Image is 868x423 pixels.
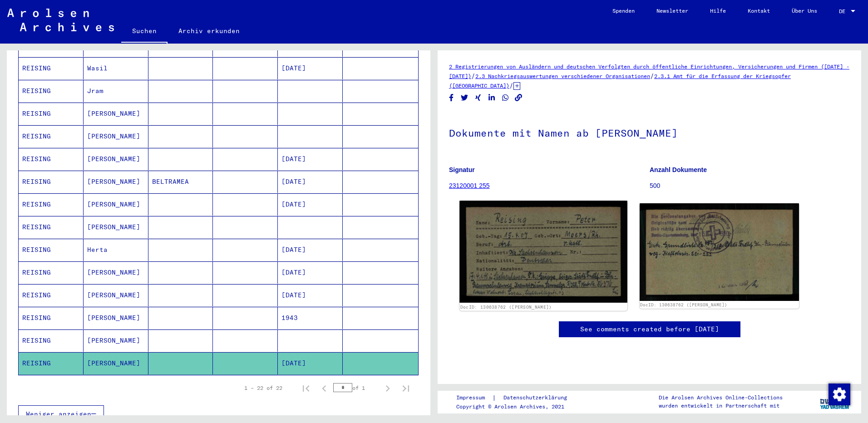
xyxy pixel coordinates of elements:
mat-cell: BELTRAMEA [148,171,213,193]
mat-cell: REISING [19,261,84,284]
mat-cell: [DATE] [278,352,343,374]
mat-cell: [PERSON_NAME] [84,330,148,352]
mat-cell: [PERSON_NAME] [84,352,148,374]
h1: Dokumente mit Namen ab [PERSON_NAME] [449,112,850,152]
span: DE [839,8,849,15]
p: 500 [650,181,850,191]
a: Impressum [456,393,492,403]
mat-cell: [PERSON_NAME] [84,171,148,193]
div: of 1 [333,384,379,392]
a: DocID: 130638762 ([PERSON_NAME]) [460,305,552,310]
button: Share on LinkedIn [487,92,497,103]
div: | [456,393,578,403]
button: Copy link [514,92,523,103]
mat-cell: [PERSON_NAME] [84,216,148,238]
a: 23120001 255 [449,182,490,189]
mat-cell: Herta [84,239,148,261]
span: Weniger anzeigen [26,410,91,418]
mat-cell: [PERSON_NAME] [84,193,148,216]
p: Die Arolsen Archives Online-Collections [659,393,783,402]
button: First page [297,379,315,397]
mat-cell: [DATE] [278,148,343,170]
b: Anzahl Dokumente [650,166,707,173]
a: Suchen [121,20,168,44]
button: Previous page [315,379,333,397]
a: 2.3 Nachkriegsauswertungen verschiedener Organisationen [475,73,650,79]
mat-cell: [DATE] [278,57,343,79]
mat-cell: [DATE] [278,284,343,306]
mat-cell: REISING [19,193,84,216]
mat-cell: [PERSON_NAME] [84,148,148,170]
mat-cell: REISING [19,103,84,125]
mat-cell: REISING [19,125,84,148]
button: Share on Facebook [447,92,456,103]
p: wurden entwickelt in Partnerschaft mit [659,402,783,410]
img: 002.jpg [640,203,799,301]
mat-cell: REISING [19,80,84,102]
mat-cell: REISING [19,352,84,374]
mat-cell: [PERSON_NAME] [84,284,148,306]
button: Share on Xing [473,92,483,103]
img: 001.jpg [459,201,627,302]
mat-cell: REISING [19,239,84,261]
mat-cell: Jram [84,80,148,102]
button: Share on Twitter [460,92,469,103]
mat-cell: REISING [19,216,84,238]
a: 2 Registrierungen von Ausländern und deutschen Verfolgten durch öffentliche Einrichtungen, Versic... [449,63,849,79]
img: Arolsen_neg.svg [7,9,114,31]
mat-cell: [PERSON_NAME] [84,261,148,284]
div: 1 – 22 of 22 [244,384,282,392]
a: DocID: 130638762 ([PERSON_NAME]) [640,302,727,307]
mat-cell: [DATE] [278,239,343,261]
mat-cell: [DATE] [278,261,343,284]
mat-cell: REISING [19,57,84,79]
button: Last page [397,379,415,397]
mat-cell: REISING [19,171,84,193]
mat-cell: REISING [19,148,84,170]
mat-cell: REISING [19,330,84,352]
mat-cell: [PERSON_NAME] [84,307,148,329]
span: / [650,72,654,80]
mat-cell: Wasil [84,57,148,79]
button: Share on WhatsApp [501,92,510,103]
mat-cell: [DATE] [278,171,343,193]
img: Zustimmung ändern [829,384,850,405]
a: Datenschutzerklärung [496,393,578,403]
span: / [471,72,475,80]
img: yv_logo.png [818,390,852,413]
span: / [509,81,513,89]
button: Next page [379,379,397,397]
mat-cell: 1943 [278,307,343,329]
mat-cell: REISING [19,307,84,329]
b: Signatur [449,166,475,173]
mat-cell: [PERSON_NAME] [84,125,148,148]
button: Weniger anzeigen [18,405,104,423]
a: Archiv erkunden [168,20,251,42]
mat-cell: [DATE] [278,193,343,216]
a: See comments created before [DATE] [580,325,719,334]
mat-cell: [PERSON_NAME] [84,103,148,125]
mat-cell: REISING [19,284,84,306]
p: Copyright © Arolsen Archives, 2021 [456,403,578,411]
